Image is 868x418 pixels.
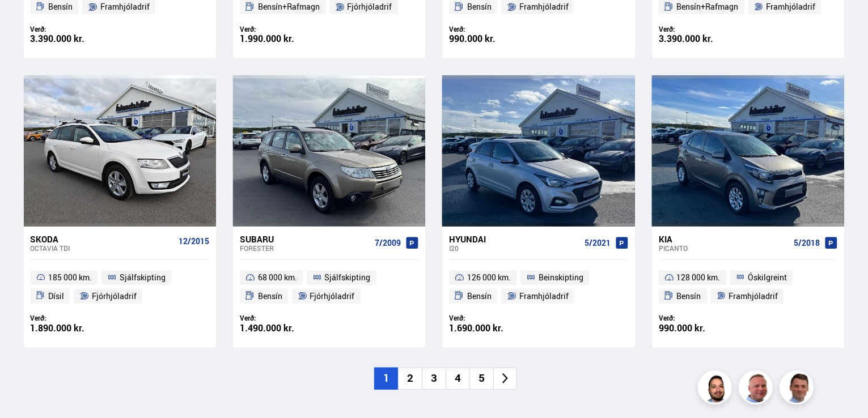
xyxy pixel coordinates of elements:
span: Sjálfskipting [325,271,371,284]
li: 5 [469,368,493,390]
div: Kia [659,234,789,244]
li: 3 [422,368,446,390]
div: 1.990.000 kr. [240,34,329,44]
span: 5/2018 [794,238,820,248]
span: Óskilgreint [748,271,787,284]
span: Framhjóladrif [729,289,778,303]
div: i20 [449,244,579,252]
img: siFngHWaQ9KaOqBr.png [740,372,774,406]
div: Skoda [31,234,174,244]
span: 7/2009 [375,238,401,248]
span: 5/2021 [585,238,611,248]
div: Verð: [31,25,120,33]
div: Verð: [659,25,748,33]
div: 1.890.000 kr. [31,323,120,333]
div: 990.000 kr. [659,323,748,333]
li: 4 [446,368,469,390]
div: Verð: [449,25,539,33]
div: Forester [240,244,370,252]
li: 1 [374,368,398,390]
span: 126 000 km. [467,271,511,284]
img: nhp88E3Fdnt1Opn2.png [700,372,734,406]
span: 128 000 km. [677,271,721,284]
a: Subaru Forester 7/2009 68 000 km. Sjálfskipting Bensín Fjórhjóladrif Verð: 1.490.000 kr. [233,227,425,348]
div: 1.490.000 kr. [240,323,329,333]
span: Bensín [258,289,282,303]
span: Dísil [48,289,64,303]
span: Bensín [467,289,492,303]
span: Beinskipting [539,271,583,284]
div: 990.000 kr. [449,34,539,44]
div: Subaru [240,234,370,244]
span: Bensín [677,289,701,303]
div: Verð: [449,314,539,322]
div: Verð: [659,314,748,322]
span: Fjórhjóladrif [92,289,137,303]
a: Kia Picanto 5/2018 128 000 km. Óskilgreint Bensín Framhjóladrif Verð: 990.000 kr. [652,227,844,348]
div: Hyundai [449,234,579,244]
a: Skoda Octavia TDI 12/2015 185 000 km. Sjálfskipting Dísil Fjórhjóladrif Verð: 1.890.000 kr. [24,227,216,348]
li: 2 [398,368,422,390]
span: Fjórhjóladrif [310,289,355,303]
a: Hyundai i20 5/2021 126 000 km. Beinskipting Bensín Framhjóladrif Verð: 1.690.000 kr. [442,227,634,348]
div: 3.390.000 kr. [31,34,120,44]
span: Framhjóladrif [519,289,569,303]
div: Verð: [240,314,329,322]
span: 12/2015 [179,237,209,246]
div: 3.390.000 kr. [659,34,748,44]
button: Opna LiveChat spjallviðmót [9,5,43,39]
img: FbJEzSuNWCJXmdc-.webp [781,372,815,406]
div: 1.690.000 kr. [449,323,539,333]
span: 68 000 km. [258,271,297,284]
div: Verð: [240,25,329,33]
span: 185 000 km. [48,271,92,284]
span: Sjálfskipting [120,271,166,284]
div: Octavia TDI [31,244,174,252]
div: Verð: [31,314,120,322]
div: Picanto [659,244,789,252]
